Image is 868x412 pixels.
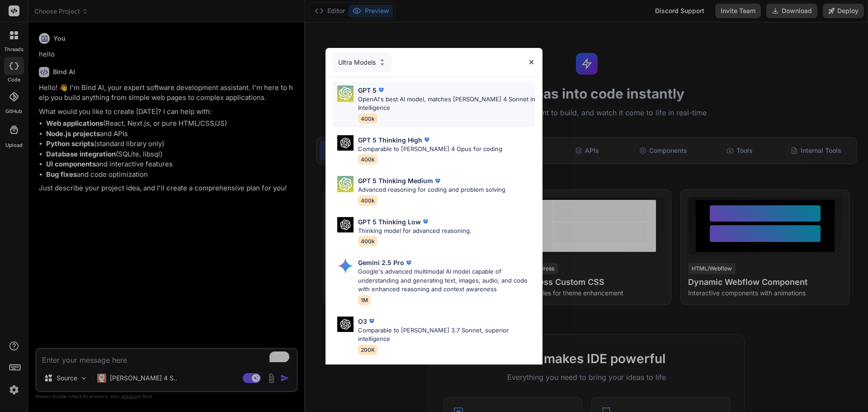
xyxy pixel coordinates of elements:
[358,176,433,185] p: GPT 5 Thinking Medium
[433,176,442,185] img: premium
[337,317,354,332] img: Pick Models
[358,145,502,154] p: Comparable to [PERSON_NAME] 4 Opus for coding
[358,85,377,95] p: GPT 5
[358,267,535,294] p: Google's advanced multimodal AI model capable of understanding and generating text, images, audio...
[528,58,535,66] img: close
[377,85,386,95] img: premium
[358,185,505,194] p: Advanced reasoning for coding and problem solving
[358,295,371,305] span: 1M
[358,114,377,124] span: 400k
[358,95,535,113] p: OpenAI's best AI model, matches [PERSON_NAME] 4 Sonnet in Intelligence
[358,258,404,267] p: Gemini 2.5 Pro
[404,258,413,267] img: premium
[422,135,431,144] img: premium
[358,227,472,236] p: Thinking model for advanced reasoning.
[367,317,376,326] img: premium
[358,135,422,145] p: GPT 5 Thinking High
[358,317,367,326] p: O3
[358,154,377,165] span: 400k
[358,236,377,246] span: 400k
[337,176,354,192] img: Pick Models
[337,85,354,102] img: Pick Models
[333,52,392,72] div: Ultra Models
[358,326,535,344] p: Comparable to [PERSON_NAME] 3.7 Sonnet, superior intelligence
[337,217,354,233] img: Pick Models
[337,258,354,274] img: Pick Models
[358,195,377,206] span: 400k
[358,217,421,227] p: GPT 5 Thinking Low
[358,345,377,355] span: 200K
[378,58,386,66] img: Pick Models
[421,217,430,226] img: premium
[337,135,354,151] img: Pick Models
